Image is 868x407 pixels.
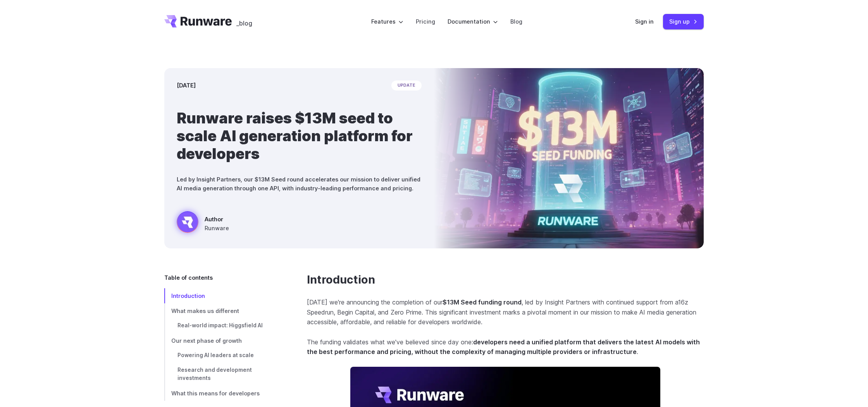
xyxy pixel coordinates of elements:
time: [DATE] [177,81,196,90]
span: Powering AI leaders at scale [177,352,254,358]
span: update [391,80,422,91]
a: Our next phase of growth [164,333,282,348]
span: Our next phase of growth [171,337,242,344]
a: What this means for developers [164,386,282,401]
span: Runware [205,224,229,233]
a: Pricing [416,17,435,26]
img: Futuristic city scene with neon lights showing Runware announcement of $13M seed funding in large... [434,68,704,248]
span: _blog [236,20,252,26]
p: The funding validates what we've believed since day one: . [307,337,704,357]
strong: $13M Seed funding round [443,298,522,306]
span: What makes us different [171,308,239,314]
a: _blog [236,15,252,27]
span: What this means for developers [171,390,260,397]
a: Introduction [307,273,375,287]
a: Research and development investments [164,363,282,386]
span: Table of contents [164,273,213,282]
a: Powering AI leaders at scale [164,348,282,363]
strong: developers need a unified platform that delivers the latest AI models with the best performance a... [307,338,700,356]
a: Sign in [635,17,654,26]
a: What makes us different [164,303,282,318]
a: Sign up [663,14,704,29]
a: Real-world impact: Higgsfield AI [164,318,282,333]
p: Led by Insight Partners, our $13M Seed round accelerates our mission to deliver unified AI media ... [177,175,422,193]
label: Documentation [448,17,498,26]
a: Blog [510,17,522,26]
p: [DATE] we're announcing the completion of our , led by Insight Partners with continued support fr... [307,298,704,327]
h1: Runware raises $13M seed to scale AI generation platform for developers [177,109,422,162]
a: Futuristic city scene with neon lights showing Runware announcement of $13M seed funding in large... [177,211,229,236]
span: Author [205,215,229,224]
a: Go to / [164,15,232,27]
label: Features [371,17,403,26]
span: Real-world impact: Higgsfield AI [177,322,263,328]
a: Introduction [164,288,282,303]
span: Introduction [171,292,205,299]
span: Research and development investments [177,367,252,381]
